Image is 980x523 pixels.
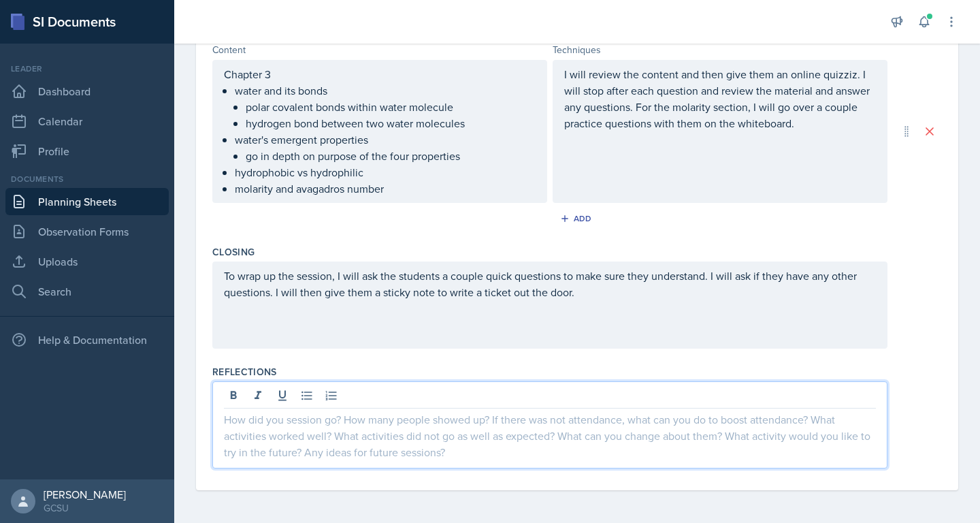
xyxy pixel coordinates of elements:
[235,180,536,197] p: molarity and avagadros number
[5,278,169,305] a: Search
[5,248,169,275] a: Uploads
[5,78,169,105] a: Dashboard
[235,164,536,180] p: hydrophobic vs hydrophilic
[212,245,255,259] label: Closing
[246,148,536,164] p: go in depth on purpose of the four properties
[212,365,277,379] label: Reflections
[5,188,169,215] a: Planning Sheets
[224,66,536,82] p: Chapter 3
[224,268,876,300] p: To wrap up the session, I will ask the students a couple quick questions to make sure they unders...
[44,501,126,515] div: GCSU
[44,488,126,501] div: [PERSON_NAME]
[246,99,536,115] p: polar covalent bonds within water molecule
[553,43,887,57] div: Techniques
[246,115,536,131] p: hydrogen bond between two water molecules
[555,208,600,229] button: Add
[5,218,169,245] a: Observation Forms
[235,82,536,99] p: water and its bonds
[5,173,169,185] div: Documents
[212,43,547,57] div: Content
[5,326,169,353] div: Help & Documentation
[5,108,169,135] a: Calendar
[5,138,169,165] a: Profile
[5,63,169,75] div: Leader
[564,66,876,131] p: I will review the content and then give them an online quizziz. I will stop after each question a...
[563,213,592,224] div: Add
[235,131,536,148] p: water's emergent properties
